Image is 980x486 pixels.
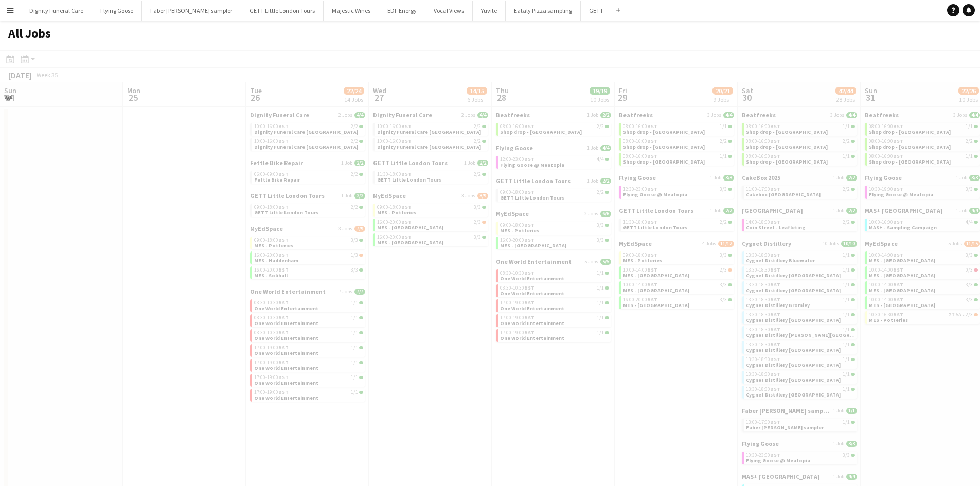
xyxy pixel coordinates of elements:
button: Eataly Pizza sampling [506,1,581,21]
button: Yuvite [473,1,506,21]
button: GETT [581,1,612,21]
button: Faber [PERSON_NAME] sampler [142,1,241,21]
button: Majestic Wines [324,1,379,21]
button: GETT Little London Tours [241,1,324,21]
button: EDF Energy [379,1,425,21]
button: Dignity Funeral Care [21,1,92,21]
button: Vocal Views [425,1,473,21]
button: Flying Goose [92,1,142,21]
